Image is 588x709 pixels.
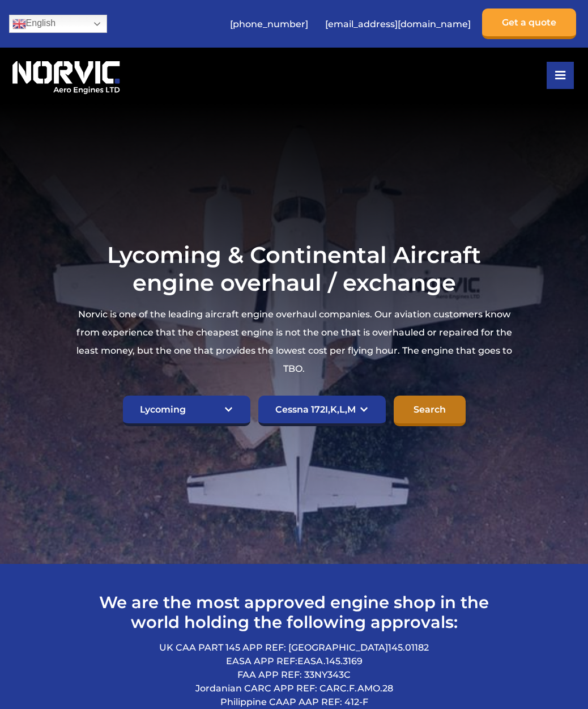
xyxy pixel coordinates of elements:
a: English [9,15,107,33]
img: Norvic Aero Engines logo [9,56,123,95]
input: Search [394,396,466,426]
a: [PHONE_NUMBER] [224,10,314,38]
span: EASA.145.3169 [297,656,363,666]
h2: We are the most approved engine shop in the world holding the following approvals: [76,592,512,632]
a: Get a quote [482,9,576,39]
a: [EMAIL_ADDRESS][DOMAIN_NAME] [319,10,476,38]
p: Norvic is one of the leading aircraft engine overhaul companies. Our aviation customers know from... [66,305,522,378]
img: en [12,17,26,31]
h1: Lycoming & Continental Aircraft engine overhaul / exchange [66,241,522,296]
